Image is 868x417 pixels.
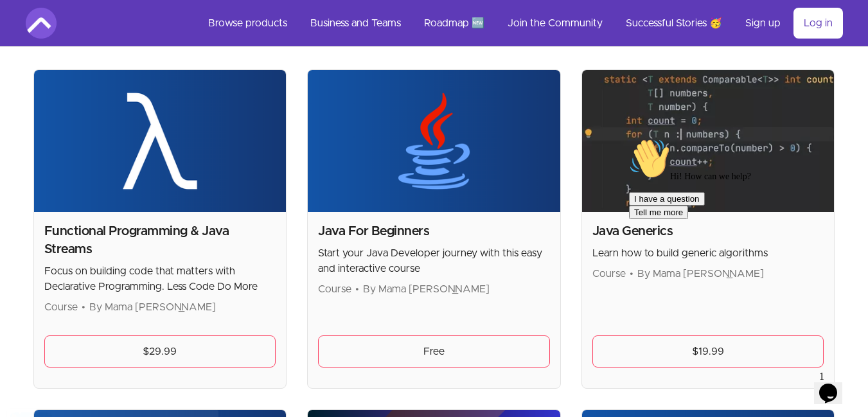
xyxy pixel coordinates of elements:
span: • [82,302,85,312]
button: I have a question [5,59,81,73]
img: Product image for Functional Programming & Java Streams [34,70,287,212]
p: Focus on building code that matters with Declarative Programming. Less Code Do More [44,263,276,294]
img: Amigoscode logo [26,8,57,39]
img: :wave: [5,5,46,46]
span: Course [44,302,78,312]
span: Hi! How can we help? [5,39,127,48]
nav: Main [198,8,843,39]
p: Start your Java Developer journey with this easy and interactive course [318,245,550,276]
span: 13 hours ago [57,394,96,405]
img: provesource social proof notification image [10,365,52,407]
span: By Mama [PERSON_NAME] [363,284,490,294]
span: [PERSON_NAME] [57,369,134,380]
iframe: chat widget [814,366,855,404]
h2: Java For Beginners [318,222,550,240]
button: Tell me more [5,73,64,86]
a: Successful Stories 🥳 [616,8,732,39]
img: Product image for Java For Beginners [308,70,560,212]
span: Course [592,269,626,279]
iframe: chat widget [624,133,855,359]
a: $19.99 [592,335,824,368]
p: Learn how to build generic algorithms [592,245,824,261]
div: 👋Hi! How can we help?I have a questionTell me more [5,5,236,86]
a: Free [318,335,550,368]
img: Product image for Java Generics [582,70,835,212]
a: Amigoscode PRO Membership [84,382,189,392]
a: $29.99 [44,335,276,368]
span: • [355,284,359,294]
span: Course [318,284,351,294]
span: Bought [57,382,83,392]
a: Business and Teams [300,8,411,39]
a: Join the Community [497,8,613,39]
h2: Functional Programming & Java Streams [44,222,276,258]
a: Roadmap 🆕 [414,8,495,39]
a: Browse products [198,8,297,39]
a: Log in [793,8,843,39]
a: ProveSource [109,394,148,405]
a: Sign up [735,8,791,39]
span: By Mama [PERSON_NAME] [89,302,216,312]
h2: Java Generics [592,222,824,240]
